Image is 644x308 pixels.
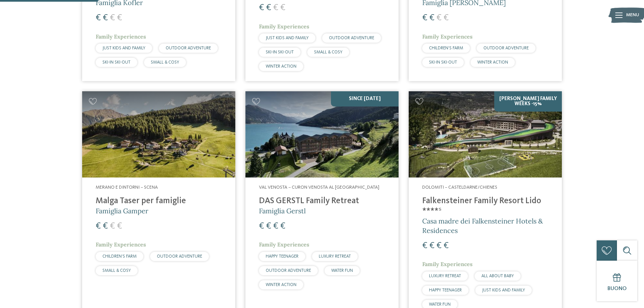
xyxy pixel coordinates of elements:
a: Buono [597,261,637,301]
span: CHILDREN’S FARM [102,254,137,259]
span: Val Venosta – Curon Venosta al [GEOGRAPHIC_DATA] [259,185,379,190]
span: HAPPY TEENAGER [429,288,462,292]
span: Famiglia Gerstl [259,207,306,215]
span: € [436,14,442,22]
span: SKI-IN SKI-OUT [266,50,294,54]
span: WINTER ACTION [266,283,296,287]
span: Family Experiences [259,241,309,248]
span: JUST KIDS AND FAMILY [102,46,145,50]
span: LUXURY RETREAT [429,274,461,278]
span: € [103,222,108,231]
span: € [436,241,442,250]
span: € [117,222,122,231]
span: WINTER ACTION [477,60,508,65]
span: LUXURY RETREAT [319,254,351,259]
span: Family Experiences [259,23,309,30]
span: € [110,14,115,22]
span: Buono [607,286,627,291]
span: Famiglia Gamper [96,207,148,215]
span: € [117,14,122,22]
span: € [103,14,108,22]
span: € [444,241,449,250]
span: OUTDOOR ADVENTURE [157,254,202,259]
span: SKI-IN SKI-OUT [429,60,457,65]
img: Cercate un hotel per famiglie? Qui troverete solo i migliori! [82,91,235,177]
span: € [422,241,427,250]
span: € [422,14,427,22]
h4: Malga Taser per famiglie [96,196,222,206]
span: Casa madre dei Falkensteiner Hotels & Residences [422,217,543,235]
span: Family Experiences [96,241,146,248]
span: € [273,222,278,231]
span: € [280,222,285,231]
span: € [96,222,101,231]
span: SMALL & COSY [314,50,342,54]
span: OUTDOOR ADVENTURE [329,36,374,40]
span: OUTDOOR ADVENTURE [166,46,211,50]
span: OUTDOOR ADVENTURE [483,46,529,50]
span: € [259,222,264,231]
span: JUST KIDS AND FAMILY [266,36,309,40]
span: SMALL & COSY [151,60,179,65]
span: € [259,3,264,12]
span: SKI-IN SKI-OUT [102,60,130,65]
span: SMALL & COSY [102,268,131,273]
img: Cercate un hotel per famiglie? Qui troverete solo i migliori! [245,91,399,177]
span: Dolomiti – Casteldarne/Chienes [422,185,497,190]
span: HAPPY TEENAGER [266,254,299,259]
h4: DAS GERSTL Family Retreat [259,196,385,206]
span: WATER FUN [429,302,451,307]
span: WINTER ACTION [266,64,296,69]
span: € [266,3,271,12]
span: JUST KIDS AND FAMILY [482,288,525,292]
span: € [429,241,434,250]
span: € [273,3,278,12]
span: € [110,222,115,231]
img: Cercate un hotel per famiglie? Qui troverete solo i migliori! [409,91,562,177]
span: Family Experiences [96,33,146,40]
h4: Falkensteiner Family Resort Lido ****ˢ [422,196,548,216]
span: € [96,14,101,22]
span: ALL ABOUT BABY [481,274,514,278]
span: Family Experiences [422,261,473,267]
span: € [266,222,271,231]
span: Merano e dintorni – Scena [96,185,158,190]
span: € [429,14,434,22]
span: € [444,14,449,22]
span: € [280,3,285,12]
span: Family Experiences [422,33,473,40]
span: WATER FUN [331,268,353,273]
span: CHILDREN’S FARM [429,46,463,50]
span: OUTDOOR ADVENTURE [266,268,311,273]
